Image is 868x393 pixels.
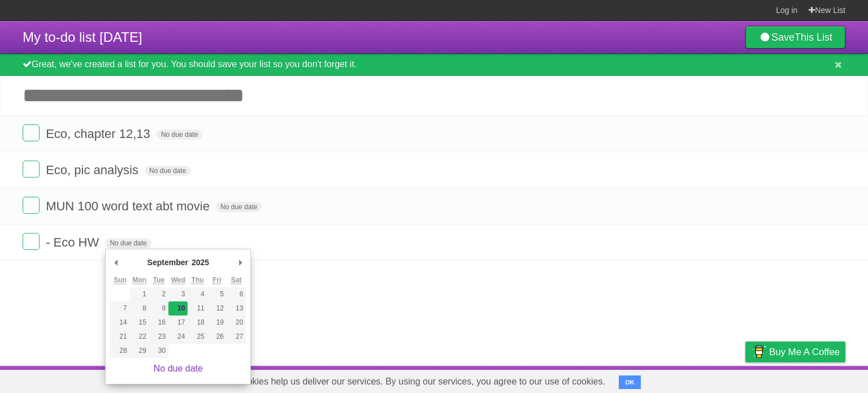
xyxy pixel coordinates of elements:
[168,301,188,316] button: 10
[212,276,221,284] abbr: Friday
[105,238,151,248] span: No due date
[130,301,149,316] button: 8
[207,316,227,330] button: 19
[46,163,141,177] span: Eco, pic analysis
[168,287,188,301] button: 3
[23,29,142,45] span: My to-do list [DATE]
[207,287,227,301] button: 5
[110,254,121,271] button: Previous Month
[168,330,188,344] button: 24
[188,287,207,301] button: 4
[190,254,211,271] div: 2025
[227,316,246,330] button: 20
[154,364,203,373] a: No due date
[132,276,146,284] abbr: Monday
[130,316,149,330] button: 15
[149,330,168,344] button: 23
[23,197,40,214] label: Done
[110,301,129,316] button: 7
[795,32,832,43] b: This List
[231,276,242,284] abbr: Saturday
[171,276,185,284] abbr: Wednesday
[110,330,129,344] button: 21
[619,375,641,389] button: OK
[149,301,168,316] button: 9
[157,129,202,140] span: No due date
[188,330,207,344] button: 25
[692,369,717,390] a: Terms
[227,330,246,344] button: 27
[46,235,102,249] span: - Eco HW
[207,301,227,316] button: 12
[168,316,188,330] button: 17
[595,369,619,390] a: About
[235,254,246,271] button: Next Month
[192,276,204,284] abbr: Thursday
[188,316,207,330] button: 18
[130,344,149,358] button: 29
[188,301,207,316] button: 11
[130,330,149,344] button: 22
[149,316,168,330] button: 16
[731,369,760,390] a: Privacy
[110,344,129,358] button: 28
[227,301,246,316] button: 13
[774,369,845,390] a: Suggest a feature
[149,287,168,301] button: 2
[114,276,127,284] abbr: Sunday
[224,370,617,393] span: Cookies help us deliver our services. By using our services, you agree to our use of cookies.
[149,344,168,358] button: 30
[745,26,845,49] a: SaveThis List
[46,199,212,213] span: MUN 100 word text abt movie
[23,233,40,250] label: Done
[216,202,262,212] span: No due date
[745,342,845,362] a: Buy me a coffee
[153,276,164,284] abbr: Tuesday
[110,316,129,330] button: 14
[207,330,227,344] button: 26
[632,369,678,390] a: Developers
[46,127,153,141] span: Eco, chapter 12,13
[23,124,40,141] label: Done
[23,161,40,178] label: Done
[146,254,190,271] div: September
[751,342,766,361] img: Buy me a coffee
[145,166,190,176] span: No due date
[227,287,246,301] button: 6
[769,342,840,362] span: Buy me a coffee
[130,287,149,301] button: 1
